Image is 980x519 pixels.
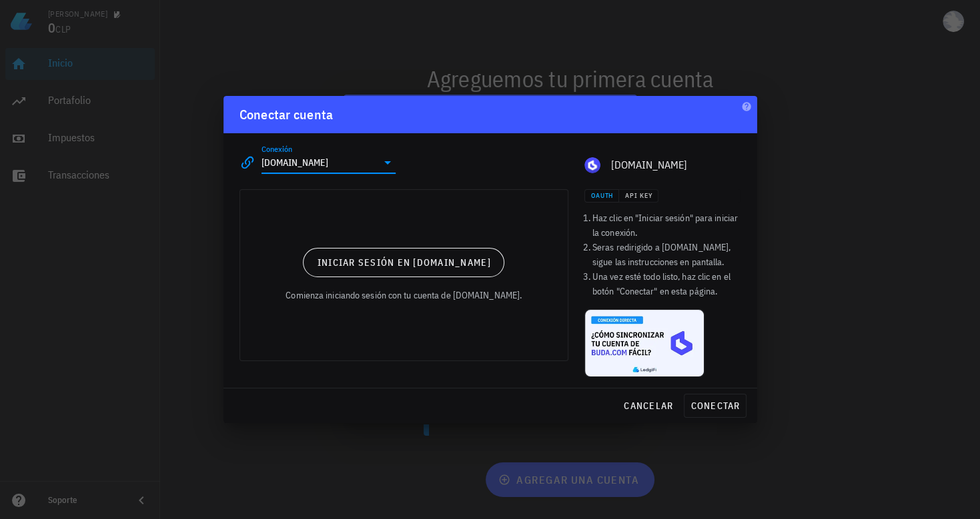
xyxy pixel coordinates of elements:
[611,159,741,171] div: [DOMAIN_NAME]
[592,240,741,269] li: Seras redirigido a [DOMAIN_NAME], sigue las instrucciones en pantalla.
[690,400,740,412] span: conectar
[623,400,673,412] span: cancelar
[262,152,378,173] input: Seleccionar una conexión
[618,394,678,418] button: cancelar
[684,394,746,418] button: conectar
[286,288,522,302] div: Comienza iniciando sesión con tu cuenta de [DOMAIN_NAME].
[624,191,652,200] span: API Key
[592,269,741,298] li: Una vez esté todo listo, haz clic en el botón "Conectar" en esta página.
[584,189,619,203] button: OAuth
[239,104,334,125] div: Conectar cuenta
[592,211,741,240] li: Haz clic en "Iniciar sesión" para iniciar la conexión.
[619,189,658,203] button: API Key
[590,191,613,200] span: OAuth
[262,144,292,154] label: Conexión
[303,248,504,277] button: Iniciar sesión en [DOMAIN_NAME]
[317,257,491,268] span: Iniciar sesión en [DOMAIN_NAME]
